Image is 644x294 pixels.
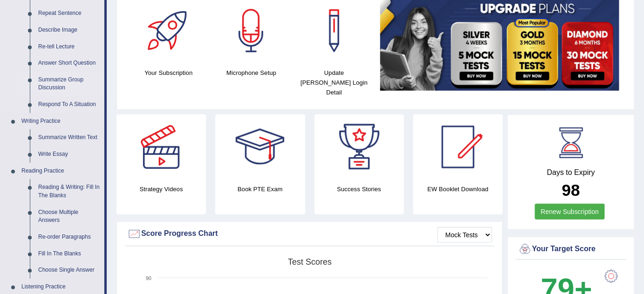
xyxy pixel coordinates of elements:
h4: Microphone Setup [215,68,288,78]
h4: EW Booklet Download [413,184,503,194]
div: Score Progress Chart [127,227,492,241]
tspan: Test scores [288,257,332,267]
text: 90 [146,275,151,281]
h4: Success Stories [315,184,404,194]
div: Your Target Score [518,242,624,256]
a: Renew Subscription [535,204,605,220]
a: Choose Single Answer [34,262,104,279]
a: Reading & Writing: Fill In The Blanks [34,179,104,204]
a: Choose Multiple Answers [34,204,104,229]
a: Summarize Group Discussion [34,72,104,96]
a: Summarize Written Text [34,129,104,146]
h4: Days to Expiry [518,168,624,177]
a: Answer Short Question [34,55,104,72]
a: Fill In The Blanks [34,246,104,262]
a: Respond To A Situation [34,96,104,113]
a: Re-order Paragraphs [34,229,104,246]
a: Write Essay [34,146,104,163]
a: Repeat Sentence [34,5,104,22]
b: 98 [562,181,580,199]
a: Re-tell Lecture [34,39,104,55]
a: Reading Practice [17,163,104,180]
a: Writing Practice [17,113,104,130]
h4: Book PTE Exam [215,184,305,194]
a: Describe Image [34,22,104,39]
h4: Your Subscription [132,68,206,78]
h4: Update [PERSON_NAME] Login Detail [297,68,371,97]
h4: Strategy Videos [116,184,206,194]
